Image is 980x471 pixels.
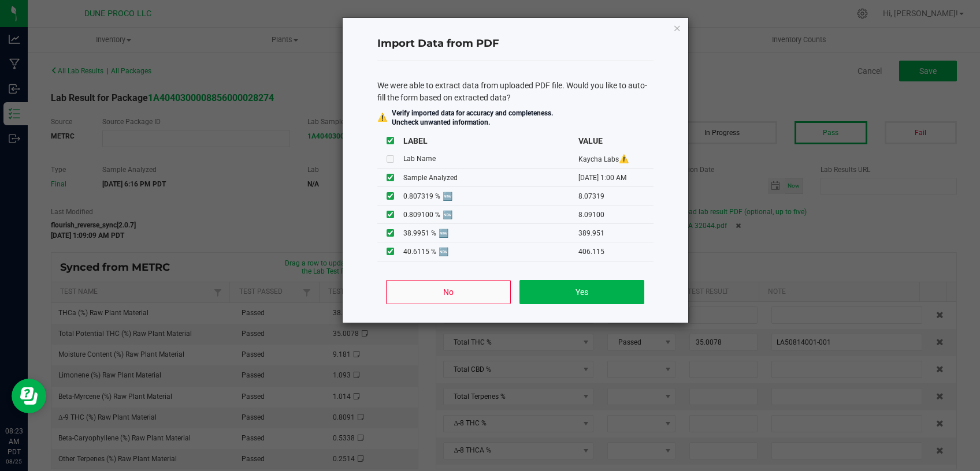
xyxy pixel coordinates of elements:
div: ⚠️ [377,111,387,124]
h4: Import Data from PDF [377,36,654,51]
span: This is a new test name that will be created in Flourish on import. [443,210,452,219]
button: No [386,280,510,304]
td: Sample Analyzed [403,169,578,187]
p: Verify imported data for accuracy and completeness. Uncheck unwanted information. [392,109,553,127]
td: 406.115 [578,242,654,261]
td: 8.09100 [578,205,654,224]
input: undefined [387,229,394,237]
th: VALUE [578,132,654,150]
button: Close [673,21,681,35]
button: Yes [519,280,644,304]
input: Unknown lab [387,155,394,163]
span: Unknown Lab [619,154,629,163]
td: Kaycha Labs [578,150,654,169]
span: 0.807319 % [403,192,440,200]
td: [DATE] 1:00 AM [578,169,654,187]
span: This is a new test name that will be created in Flourish on import. [439,247,448,256]
td: 8.07319 [578,187,654,205]
span: This is a new test name that will be created in Flourish on import. [439,229,448,238]
span: 40.6115 % [403,248,436,256]
span: This is a new test name that will be created in Flourish on import. [443,192,452,201]
th: LABEL [403,132,578,150]
td: 389.951 [578,224,654,242]
div: We were able to extract data from uploaded PDF file. Would you like to auto-fill the form based o... [377,80,654,104]
input: undefined [387,248,394,255]
span: 38.9951 % [403,229,436,237]
input: undefined [387,192,394,200]
input: undefined [387,174,394,181]
iframe: Resource center [12,379,46,413]
span: 0.809100 % [403,211,440,219]
input: undefined [387,211,394,218]
td: Lab Name [403,150,578,169]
